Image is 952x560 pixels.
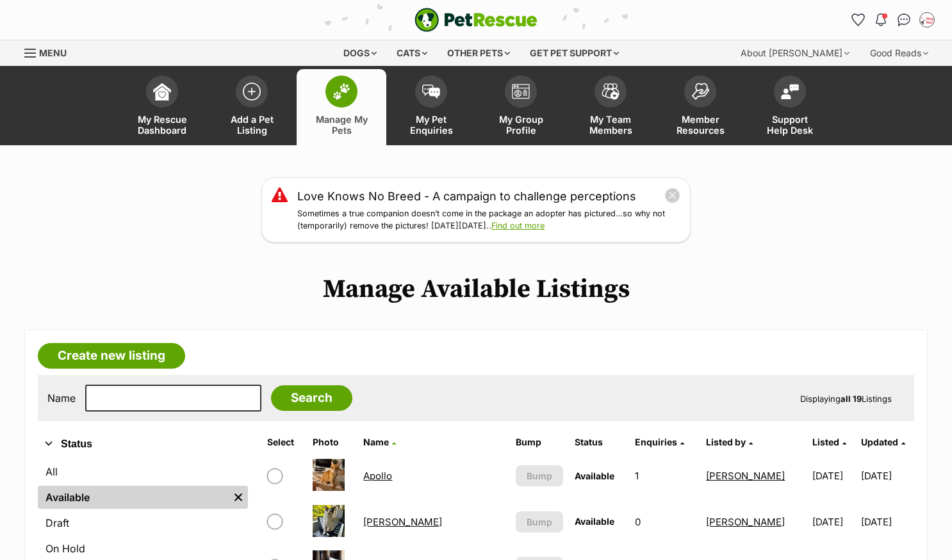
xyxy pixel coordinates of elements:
[635,436,684,447] a: Enquiries
[297,188,636,205] a: Love Knows No Breed - A campaign to challenge perceptions
[861,436,898,447] span: Updated
[745,69,835,145] a: Support Help Desk
[635,436,677,447] span: translation missing: en.admin.listings.index.attributes.enquiries
[476,69,566,145] a: My Group Profile
[630,454,700,498] td: 1
[38,537,248,560] a: On Hold
[229,486,248,509] a: Remove filter
[602,83,620,100] img: team-members-icon-5396bd8760b3fe7c0b43da4ab00e1e3bb1a5d9ba89233759b79545d2d3fc5d0d.svg
[38,511,248,534] a: Draft
[402,114,460,136] span: My Pet Enquiries
[243,83,261,100] img: add-pet-listing-icon-0afa8454b4691262ce3f59096e99ab1cd57d4a30225e0717b998d2c9b9846f56.svg
[807,454,859,498] td: [DATE]
[363,516,442,528] a: [PERSON_NAME]
[438,40,519,66] div: Other pets
[706,516,785,528] a: [PERSON_NAME]
[38,486,229,509] a: Available
[575,516,614,527] span: Available
[706,470,785,482] a: [PERSON_NAME]
[491,221,545,230] a: Find out more
[812,436,846,447] a: Listed
[363,470,392,482] a: Apollo
[24,40,76,63] a: Menu
[308,432,357,452] th: Photo
[511,432,568,452] th: Bump
[414,8,538,32] a: PetRescue
[47,392,76,404] label: Name
[516,465,563,486] button: Bump
[492,114,550,136] span: My Group Profile
[297,69,386,145] a: Manage My Pets
[582,114,639,136] span: My Team Members
[516,511,563,532] button: Bump
[38,460,248,483] a: All
[800,394,892,404] span: Displaying Listings
[133,114,191,136] span: My Rescue Dashboard
[521,40,628,66] div: Get pet support
[223,114,281,136] span: Add a Pet Listing
[861,454,913,498] td: [DATE]
[527,515,552,529] span: Bump
[630,500,700,544] td: 0
[38,436,248,452] button: Status
[386,69,476,145] a: My Pet Enquiries
[313,114,370,136] span: Manage My Pets
[761,114,819,136] span: Support Help Desk
[655,69,745,145] a: Member Resources
[414,8,538,32] img: logo-e224e6f780fb5917bec1dbf3a21bbac754714ae5b6737aabdf751b685950b380.svg
[39,47,67,58] span: Menu
[706,436,746,447] span: Listed by
[671,114,729,136] span: Member Resources
[781,84,799,99] img: help-desk-icon-fdf02630f3aa405de69fd3d07c3f3aa587a6932b1a1747fa1d2bba05be0121f9.svg
[664,188,680,204] button: close
[297,208,680,232] p: Sometimes a true companion doesn’t come in the package an adopter has pictured…so why not (tempor...
[691,83,709,100] img: member-resources-icon-8e73f808a243e03378d46382f2149f9095a855e16c252ad45f914b54edf8863c.svg
[271,385,352,411] input: Search
[917,10,937,30] button: My account
[861,436,905,447] a: Updated
[898,13,911,26] img: chat-41dd97257d64d25036548639549fe6c8038ab92f7586957e7f3b1b290dea8141.svg
[575,470,614,481] span: Available
[388,40,436,66] div: Cats
[732,40,858,66] div: About [PERSON_NAME]
[570,432,628,452] th: Status
[841,394,862,404] strong: all 19
[921,13,933,26] img: Laura Chao profile pic
[332,83,350,100] img: manage-my-pets-icon-02211641906a0b7f246fdf0571729dbe1e7629f14944591b6c1af311fb30b64b.svg
[512,84,530,99] img: group-profile-icon-3fa3cf56718a62981997c0bc7e787c4b2cf8bcc04b72c1350f741eb67cf2f40e.svg
[153,83,171,100] img: dashboard-icon-eb2f2d2d3e046f16d808141f083e7271f6b2e854fb5c12c21221c1fb7104beca.svg
[262,432,306,452] th: Select
[894,10,914,30] a: Conversations
[861,40,937,66] div: Good Reads
[527,469,552,483] span: Bump
[876,13,886,26] img: notifications-46538b983faf8c2785f20acdc204bb7945ddae34d4c08c2a6579f10ce5e182be.svg
[706,436,753,447] a: Listed by
[848,10,868,30] a: Favourites
[334,40,386,66] div: Dogs
[422,84,440,99] img: pet-enquiries-icon-7e3ad2cf08bfb03b45e93fb7055b45f3efa6380592205ae92323e6603595dc1f.svg
[871,10,891,30] button: Notifications
[363,436,389,447] span: Name
[861,500,913,544] td: [DATE]
[848,10,937,30] ul: Account quick links
[812,436,839,447] span: Listed
[38,343,185,369] a: Create new listing
[566,69,655,145] a: My Team Members
[807,500,859,544] td: [DATE]
[363,436,396,447] a: Name
[207,69,297,145] a: Add a Pet Listing
[117,69,207,145] a: My Rescue Dashboard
